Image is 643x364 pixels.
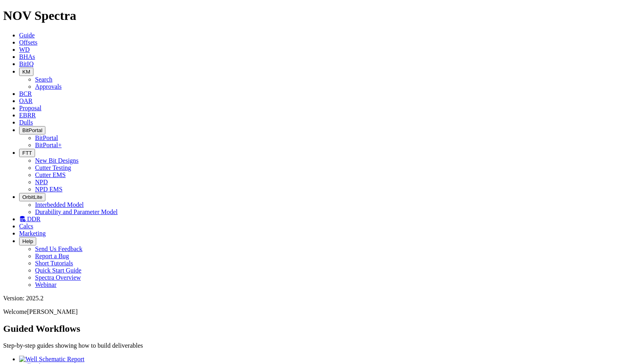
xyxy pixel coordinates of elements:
[19,356,84,363] img: Well Schematic Report
[35,274,81,281] a: Spectra Overview
[22,238,33,244] span: Help
[35,281,57,288] a: Webinar
[35,179,48,185] a: NPD
[19,68,33,76] button: KM
[19,90,32,97] a: BCR
[22,194,42,200] span: OrbitLite
[19,39,37,46] a: Offsets
[19,149,35,157] button: FTT
[35,134,58,141] a: BitPortal
[3,342,640,349] p: Step-by-step guides showing how to build deliverables
[35,253,69,259] a: Report a Bug
[19,193,45,201] button: OrbitLite
[35,142,62,148] a: BitPortal+
[19,46,30,53] a: WD
[3,308,640,315] p: Welcome
[35,76,53,83] a: Search
[19,32,35,39] a: Guide
[19,105,41,111] a: Proposal
[19,216,41,222] a: DDR
[35,201,84,208] a: Interbedded Model
[35,171,66,178] a: Cutter EMS
[35,267,81,274] a: Quick Start Guide
[19,112,36,119] a: EBRR
[3,323,640,334] h2: Guided Workflows
[35,157,78,164] a: New Bit Designs
[22,150,32,156] span: FTT
[35,245,82,252] a: Send Us Feedback
[22,127,42,133] span: BitPortal
[19,119,33,126] a: Dulls
[19,53,35,60] a: BHAs
[19,237,36,245] button: Help
[27,308,78,315] span: [PERSON_NAME]
[19,60,33,67] a: BitIQ
[35,164,71,171] a: Cutter Testing
[35,83,62,90] a: Approvals
[3,8,640,23] h1: NOV Spectra
[22,69,30,75] span: KM
[27,216,41,222] span: DDR
[19,230,46,237] a: Marketing
[35,186,63,193] a: NPD EMS
[19,126,45,134] button: BitPortal
[19,97,33,104] a: OAR
[35,208,118,215] a: Durability and Parameter Model
[35,260,73,267] a: Short Tutorials
[3,295,640,302] div: Version: 2025.2
[19,223,33,230] a: Calcs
